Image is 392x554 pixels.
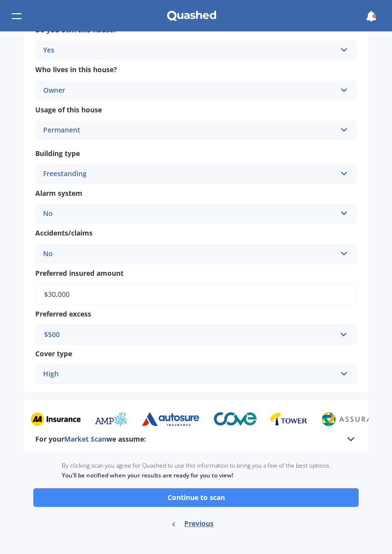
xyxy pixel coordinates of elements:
[62,453,331,488] div: By clicking scan you agree for Quashed to use this information to bring you a few of the best opt...
[43,248,336,260] div: No
[35,105,102,114] span: Usage of this house
[92,412,127,426] img: amp_sm.png
[43,168,336,180] div: Freestanding
[35,309,91,318] span: Preferred excess
[35,188,82,198] span: Alarm system
[318,412,389,426] img: assurant_sm.webp
[28,412,79,426] img: aa_sm.webp
[35,434,146,444] b: For your we assume:
[35,229,93,238] span: Accidents/claims
[140,412,199,426] img: autosure_sm.webp
[35,268,123,278] span: Preferred insured amount
[33,488,359,507] button: Continue to scan
[43,45,336,56] div: Yes
[35,349,72,358] span: Cover type
[62,471,233,479] b: You’ll be notified when your results are ready for you to view!
[44,329,336,340] div: $500
[269,412,306,426] img: tower_sm.png
[43,369,336,380] div: High
[184,519,214,528] span: Previous
[35,149,80,158] span: Building type
[35,65,117,75] span: Who lives in this house?
[212,412,256,426] img: cove_sm.webp
[43,125,336,136] div: Permanent
[43,208,336,220] div: No
[64,434,106,444] span: Market Scan
[43,85,336,97] div: Owner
